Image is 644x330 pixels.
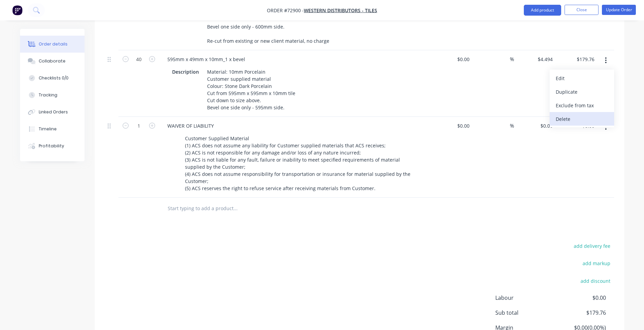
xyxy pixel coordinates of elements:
[12,5,22,15] img: Factory
[39,58,66,64] div: Collaborate
[39,92,57,98] div: Tracking
[20,53,85,70] button: Collaborate
[556,73,608,83] div: Edit
[20,137,85,154] button: Profitability
[204,67,298,112] div: Material: 10mm Porcelain Customer supplied material Colour: Stone Dark Porcelain Cut from 595mm x...
[602,5,636,15] button: Update Order
[556,100,608,110] div: Exclude from tax
[20,121,85,137] button: Timeline
[495,309,556,317] span: Sub total
[20,70,85,87] button: Checklists 0/0
[39,41,68,47] div: Order details
[556,87,608,97] div: Duplicate
[577,276,614,285] button: add discount
[20,36,85,53] button: Order details
[39,126,57,132] div: Timeline
[495,294,556,302] span: Labour
[169,67,202,77] div: Description
[524,5,561,16] button: Add product
[162,54,251,64] div: 595mm x 49mm x 10mm_1 x bevel
[555,309,606,317] span: $179.76
[510,55,514,63] span: %
[162,121,219,131] div: WAIVER OF LIABILITY
[39,75,69,81] div: Checklists 0/0
[182,133,418,193] div: Customer Supplied Material (1) ACS does not assume any liability for Customer supplied materials ...
[579,259,614,268] button: add markup
[167,202,303,215] input: Start typing to add a product...
[570,241,614,251] button: add delivery fee
[267,7,304,14] span: Order #72900 -
[20,104,85,121] button: Linked Orders
[39,109,68,115] div: Linked Orders
[20,87,85,104] button: Tracking
[555,294,606,302] span: $0.00
[556,114,608,124] div: Delete
[565,5,599,15] button: Close
[304,7,377,14] a: Western Distributors - Tiles
[39,143,64,149] div: Profitability
[510,122,514,130] span: %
